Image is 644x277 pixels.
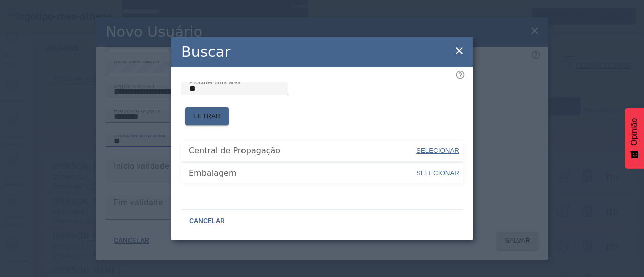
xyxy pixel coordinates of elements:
font: SELECIONAR [416,147,459,154]
font: Buscar [181,43,230,60]
button: Feedback - Mostrar pesquisa [625,108,644,169]
button: CANCELAR [181,212,233,230]
button: FILTRAR [185,107,229,125]
font: CANCELAR [189,217,225,225]
button: SELECIONAR [415,142,460,160]
font: Central de Propagação [189,146,280,155]
button: SELECIONAR [415,164,460,182]
font: Embalagem [189,168,237,178]
font: FILTRAR [193,112,221,120]
font: Opinião [630,118,638,146]
font: SELECIONAR [416,169,459,177]
font: Procurei uma área [189,78,241,85]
